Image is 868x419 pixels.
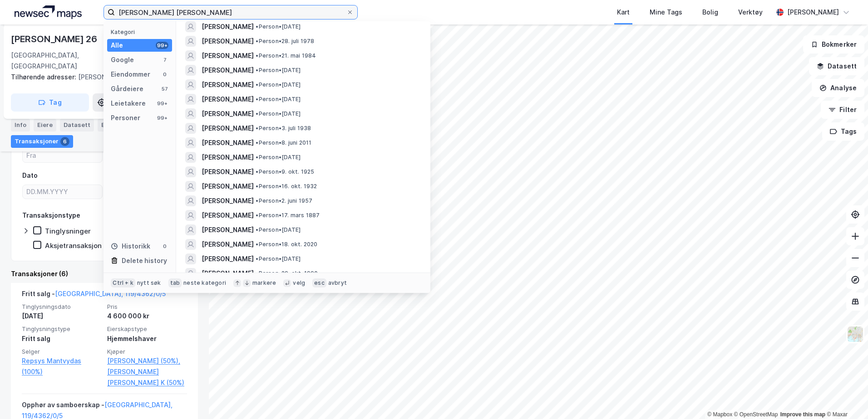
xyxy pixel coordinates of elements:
[156,114,168,122] div: 99+
[256,96,258,102] span: •
[256,241,317,248] span: Person • 18. okt. 2020
[11,119,30,132] div: Info
[256,168,314,175] span: Person • 9. okt. 1925
[256,23,258,30] span: •
[256,270,318,277] span: Person • 29. okt. 1990
[328,279,347,287] div: avbryt
[111,98,146,109] div: Leietakere
[847,326,864,343] img: Z
[107,311,187,322] div: 4 600 000 kr
[45,241,102,250] div: Aksjetransaksjon
[202,94,254,105] span: [PERSON_NAME]
[22,303,102,311] span: Tinglysningsdato
[202,21,254,32] span: [PERSON_NAME]
[111,69,150,80] div: Eiendommer
[256,183,317,190] span: Person • 16. okt. 1932
[256,67,301,74] span: Person • [DATE]
[293,279,305,287] div: velg
[22,210,80,221] div: Transaksjonstype
[256,154,258,161] span: •
[256,212,258,219] span: •
[202,50,254,61] span: [PERSON_NAME]
[115,5,346,19] input: Søk på adresse, matrikkel, gårdeiere, leietakere eller personer
[45,227,91,235] div: Tinglysninger
[256,212,320,219] span: Person • 17. mars 1887
[15,5,82,19] img: logo.a4113a55bc3d86da70a041830d287a7e.svg
[256,38,258,44] span: •
[107,333,187,344] div: Hjemmelshaver
[256,96,301,103] span: Person • [DATE]
[252,279,276,287] div: markere
[22,170,38,181] div: Dato
[822,122,864,141] button: Tags
[256,154,301,161] span: Person • [DATE]
[787,7,839,18] div: [PERSON_NAME]
[823,375,868,419] iframe: Chat Widget
[202,79,254,90] span: [PERSON_NAME]
[202,137,254,148] span: [PERSON_NAME]
[183,279,226,287] div: neste kategori
[11,93,89,112] button: Tag
[11,73,78,81] span: Tilhørende adresser:
[256,23,301,30] span: Person • [DATE]
[812,79,864,97] button: Analyse
[107,325,187,333] span: Eierskapstype
[256,139,311,146] span: Person • 8. juni 2011
[256,197,312,205] span: Person • 2. juni 1957
[256,255,301,263] span: Person • [DATE]
[650,7,682,18] div: Mine Tags
[111,40,123,51] div: Alle
[780,411,825,418] a: Improve this map
[156,42,168,49] div: 99+
[202,123,254,134] span: [PERSON_NAME]
[256,125,311,132] span: Person • 3. juli 1938
[107,348,187,356] span: Kjøper
[256,241,258,248] span: •
[122,255,167,266] div: Delete history
[161,243,168,250] div: 0
[11,50,113,72] div: [GEOGRAPHIC_DATA], [GEOGRAPHIC_DATA]
[256,110,258,117] span: •
[111,112,140,123] div: Personer
[256,52,258,59] span: •
[256,38,314,45] span: Person • 28. juli 1978
[821,101,864,119] button: Filter
[202,210,254,221] span: [PERSON_NAME]
[256,110,301,117] span: Person • [DATE]
[256,226,301,234] span: Person • [DATE]
[256,125,258,132] span: •
[161,71,168,78] div: 0
[202,195,254,206] span: [PERSON_NAME]
[256,81,258,88] span: •
[161,56,168,63] div: 7
[23,185,102,199] input: DD.MM.YYYY
[60,137,69,146] div: 6
[11,72,191,83] div: [PERSON_NAME] 28
[60,119,94,132] div: Datasett
[107,356,187,366] a: [PERSON_NAME] (50%),
[168,278,182,287] div: tab
[202,224,254,235] span: [PERSON_NAME]
[22,325,102,333] span: Tinglysningstype
[256,67,258,73] span: •
[107,303,187,311] span: Pris
[256,81,301,88] span: Person • [DATE]
[312,278,326,287] div: esc
[202,253,254,264] span: [PERSON_NAME]
[256,226,258,233] span: •
[202,65,254,76] span: [PERSON_NAME]
[202,239,254,250] span: [PERSON_NAME]
[107,366,187,388] a: [PERSON_NAME] [PERSON_NAME] K (50%)
[256,139,258,146] span: •
[111,29,172,35] div: Kategori
[202,268,254,279] span: [PERSON_NAME]
[22,333,102,344] div: Fritt salg
[156,100,168,107] div: 99+
[738,7,763,18] div: Verktøy
[202,166,254,177] span: [PERSON_NAME]
[22,311,102,322] div: [DATE]
[202,108,254,119] span: [PERSON_NAME]
[22,348,102,356] span: Selger
[23,149,102,162] input: Fra
[256,183,258,190] span: •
